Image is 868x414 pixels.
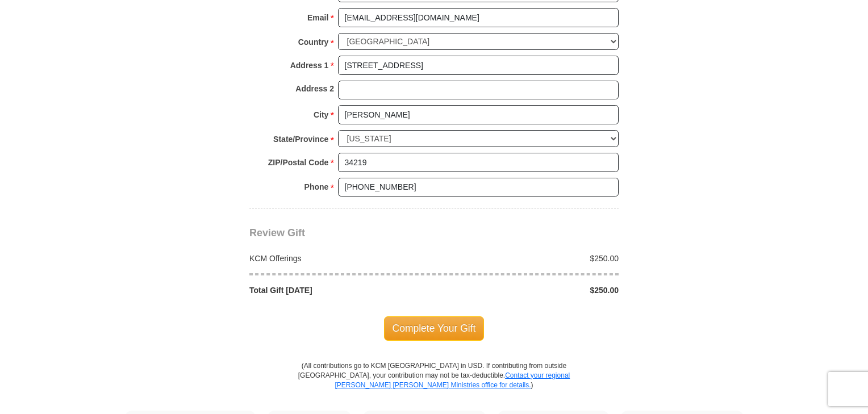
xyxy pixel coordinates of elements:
[384,316,485,340] span: Complete Your Gift
[268,154,329,170] strong: ZIP/Postal Code
[314,107,328,123] strong: City
[244,253,435,264] div: KCM Offerings
[298,361,570,411] p: (All contributions go to KCM [GEOGRAPHIC_DATA] in USD. If contributing from outside [GEOGRAPHIC_D...
[295,81,334,97] strong: Address 2
[335,371,570,389] a: Contact your regional [PERSON_NAME] [PERSON_NAME] Ministries office for details.
[434,253,625,264] div: $250.00
[298,34,329,50] strong: Country
[307,10,328,26] strong: Email
[434,285,625,296] div: $250.00
[304,179,329,195] strong: Phone
[290,57,329,73] strong: Address 1
[273,131,328,147] strong: State/Province
[244,285,435,296] div: Total Gift [DATE]
[249,227,305,239] span: Review Gift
